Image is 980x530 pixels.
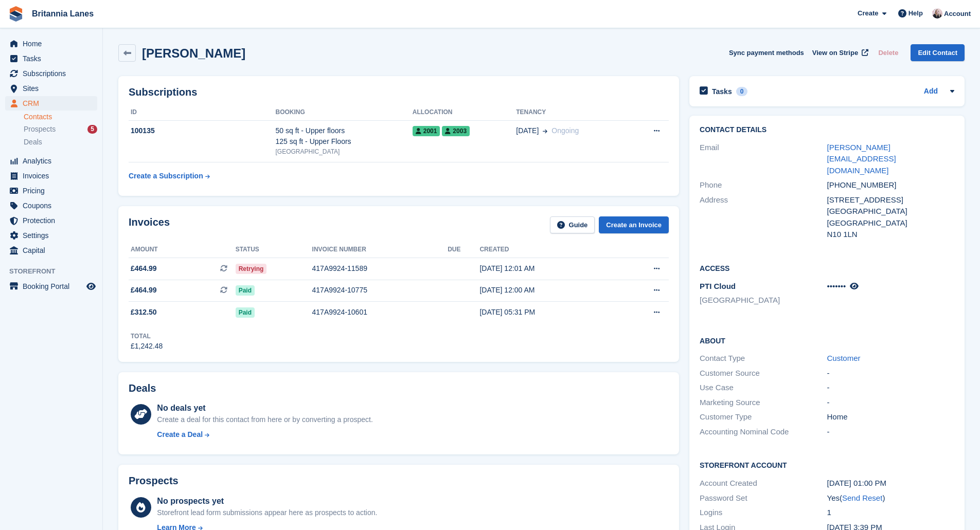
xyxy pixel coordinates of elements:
[700,142,827,177] div: Email
[236,264,267,274] span: Retrying
[9,266,102,277] span: Storefront
[24,137,42,147] span: Deals
[5,213,97,228] a: menu
[5,184,97,198] a: menu
[700,194,827,241] div: Address
[5,51,97,66] a: menu
[5,279,97,294] a: menu
[413,104,516,121] th: Allocation
[129,167,210,186] a: Create a Subscription
[157,507,377,518] div: Storefront lead form submissions appear here as prospects to action.
[157,495,377,507] div: No prospects yet
[700,507,827,519] div: Logins
[8,6,24,22] img: stora-icon-8386f47178a22dfd0bd8f6a31ec36ba5ce8667c1dd55bd0f319d3a0aa187defe.svg
[236,307,255,318] span: Paid
[157,429,203,440] div: Create a Deal
[479,263,616,274] div: [DATE] 12:01 AM
[129,125,276,136] div: 100135
[23,213,84,228] span: Protection
[827,143,896,175] a: [PERSON_NAME][EMAIL_ADDRESS][DOMAIN_NAME]
[23,51,84,66] span: Tasks
[312,263,448,274] div: 417A9924-11589
[827,507,954,519] div: 1
[700,353,827,364] div: Contact Type
[700,179,827,191] div: Phone
[24,137,97,148] a: Deals
[23,66,84,81] span: Subscriptions
[700,335,954,345] h2: About
[23,154,84,168] span: Analytics
[729,44,804,61] button: Sync payment methods
[827,397,954,409] div: -
[129,216,170,233] h2: Invoices
[712,87,732,96] h2: Tasks
[700,460,954,470] h2: Storefront Account
[129,171,203,181] div: Create a Subscription
[827,368,954,379] div: -
[23,228,84,243] span: Settings
[236,285,255,296] span: Paid
[236,242,312,258] th: Status
[5,96,97,111] a: menu
[599,216,669,233] a: Create an Invoice
[276,104,413,121] th: Booking
[24,124,56,134] span: Prospects
[700,126,954,134] h2: Contact Details
[157,402,372,414] div: No deals yet
[842,494,882,502] a: Send Reset
[924,86,938,98] a: Add
[23,81,84,96] span: Sites
[551,126,579,135] span: Ongoing
[944,9,971,19] span: Account
[700,382,827,394] div: Use Case
[700,282,736,290] span: PTI Cloud
[142,46,245,60] h2: [PERSON_NAME]
[827,382,954,394] div: -
[840,494,885,502] span: ( )
[157,414,372,425] div: Create a deal for this contact from here or by converting a prospect.
[700,411,827,423] div: Customer Type
[736,87,748,96] div: 0
[129,382,156,394] h2: Deals
[808,44,870,61] a: View on Stripe
[23,243,84,258] span: Capital
[131,341,163,352] div: £1,242.48
[827,194,954,206] div: [STREET_ADDRESS]
[932,8,942,19] img: Alexandra Lane
[312,285,448,296] div: 417A9924-10775
[157,429,372,440] a: Create a Deal
[700,295,827,306] li: [GEOGRAPHIC_DATA]
[700,426,827,438] div: Accounting Nominal Code
[131,332,163,341] div: Total
[858,8,878,19] span: Create
[5,169,97,183] a: menu
[827,206,954,217] div: [GEOGRAPHIC_DATA]
[5,36,97,51] a: menu
[131,307,157,318] span: £312.50
[5,198,97,213] a: menu
[550,216,595,233] a: Guide
[312,307,448,318] div: 417A9924-10601
[24,124,97,135] a: Prospects 5
[23,279,84,294] span: Booking Portal
[827,354,861,362] a: Customer
[442,126,470,136] span: 2003
[479,307,616,318] div: [DATE] 05:31 PM
[827,492,954,504] div: Yes
[827,179,954,191] div: [PHONE_NUMBER]
[908,8,923,19] span: Help
[5,154,97,168] a: menu
[5,81,97,96] a: menu
[85,280,97,293] a: Preview store
[276,147,413,156] div: [GEOGRAPHIC_DATA]
[131,263,157,274] span: £464.99
[276,125,413,147] div: 50 sq ft - Upper floors 125 sq ft - Upper Floors
[874,44,902,61] button: Delete
[479,285,616,296] div: [DATE] 12:00 AM
[23,96,84,111] span: CRM
[516,104,630,121] th: Tenancy
[129,86,669,98] h2: Subscriptions
[827,229,954,241] div: N10 1LN
[827,478,954,489] div: [DATE] 01:00 PM
[23,36,84,51] span: Home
